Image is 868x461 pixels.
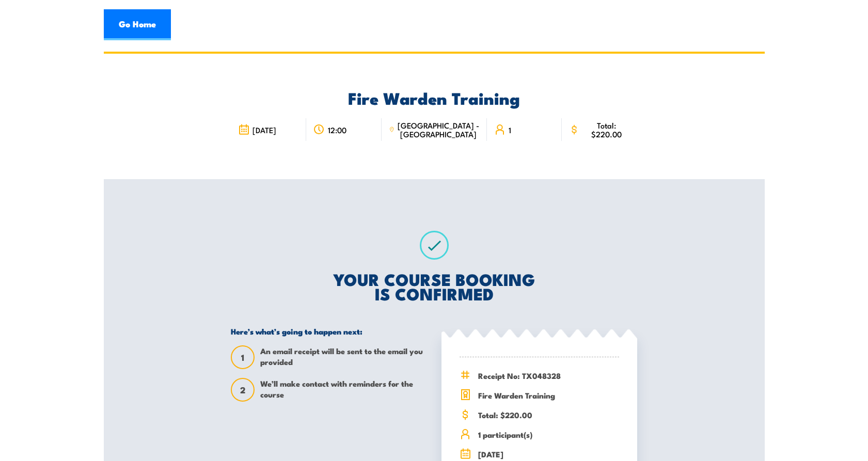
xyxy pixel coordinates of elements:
h2: Fire Warden Training [231,90,637,105]
span: 1 participant(s) [478,428,619,440]
span: 1 [232,352,254,363]
span: [GEOGRAPHIC_DATA] - [GEOGRAPHIC_DATA] [398,121,480,138]
h5: Here’s what’s going to happen next: [231,326,427,336]
span: Receipt No: TX048328 [478,370,619,381]
span: 1 [509,125,511,134]
span: Total: $220.00 [582,121,630,138]
h2: YOUR COURSE BOOKING IS CONFIRMED [231,272,637,300]
span: Fire Warden Training [478,389,619,401]
span: [DATE] [478,448,619,460]
span: We’ll make contact with reminders for the course [260,378,427,402]
span: [DATE] [252,125,276,134]
span: 12:00 [328,125,346,134]
span: Total: $220.00 [478,409,619,421]
a: Go Home [104,9,171,40]
span: An email receipt will be sent to the email you provided [260,345,427,369]
span: 2 [232,385,254,395]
